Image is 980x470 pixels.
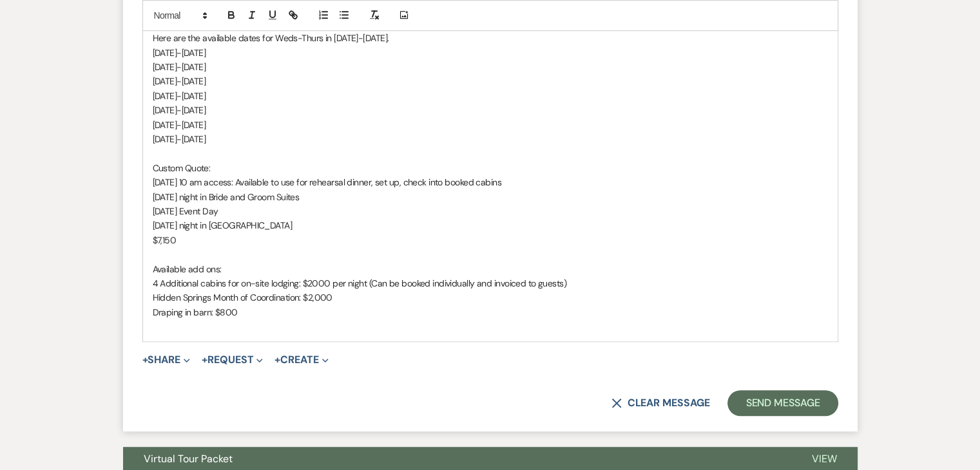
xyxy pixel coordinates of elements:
[153,233,828,247] p: $7,150
[153,190,828,204] p: [DATE] night in Bride and Groom Suites
[153,132,828,146] p: [DATE]-[DATE]
[153,305,828,319] p: Draping in barn: $800
[153,60,828,74] p: [DATE]-[DATE]
[153,262,828,276] p: Available add ons:
[153,161,828,175] p: Custom Quote:
[153,276,828,290] p: 4 Additional cabins for on-site lodging: $2000 per night (Can be booked individually and invoiced...
[153,290,828,305] p: Hidden Springs Month of Coordination: $2,000
[142,355,191,365] button: Share
[153,218,828,232] p: [DATE] night in [GEOGRAPHIC_DATA]
[153,74,828,88] p: [DATE]-[DATE]
[274,355,280,365] span: +
[153,46,828,60] p: [DATE]-[DATE]
[611,398,709,408] button: Clear message
[153,204,828,218] p: [DATE] Event Day
[202,355,263,365] button: Request
[812,452,837,465] span: View
[153,89,828,103] p: [DATE]-[DATE]
[153,103,828,117] p: [DATE]-[DATE]
[727,390,838,416] button: Send Message
[153,118,828,132] p: [DATE]-[DATE]
[153,175,828,189] p: [DATE] 10 am access: Available to use for rehearsal dinner, set up, check into booked cabins
[202,355,207,365] span: +
[153,31,828,45] p: Here are the available dates for Weds-Thurs in [DATE]-[DATE].
[274,355,328,365] button: Create
[142,355,148,365] span: +
[144,452,233,465] span: Virtual Tour Packet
